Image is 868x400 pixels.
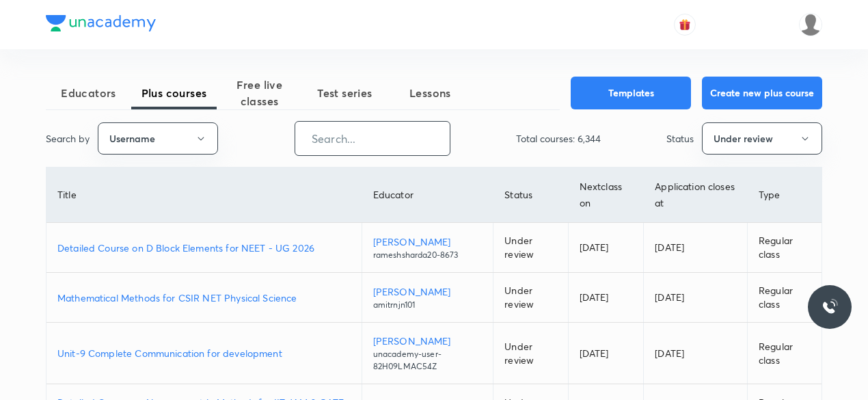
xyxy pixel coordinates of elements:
[799,13,822,36] img: Arpita
[747,223,822,273] td: Regular class
[568,223,644,273] td: [DATE]
[644,168,748,223] th: Application closes at
[568,273,644,323] td: [DATE]
[57,346,351,360] a: Unit-9 Complete Communication for development
[57,291,351,305] a: Mathematical Methods for CSIR NET Physical Science
[702,77,822,109] button: Create new plus course
[295,121,450,156] input: Search...
[373,348,483,373] p: unacademy-user-82H09LMAC54Z
[373,284,483,299] p: [PERSON_NAME]
[493,323,568,384] td: Under review
[493,168,568,223] th: Status
[46,85,131,101] span: Educators
[373,299,483,311] p: amitrnjn101
[373,249,483,261] p: rameshsharda20-8673
[217,77,302,109] span: Free live classes
[747,323,822,384] td: Regular class
[571,77,691,109] button: Templates
[702,122,822,155] button: Under review
[373,334,483,373] a: [PERSON_NAME]unacademy-user-82H09LMAC54Z
[373,334,483,348] p: [PERSON_NAME]
[568,323,644,384] td: [DATE]
[98,122,218,155] button: Username
[131,85,217,101] span: Plus courses
[388,85,473,101] span: Lessons
[568,168,644,223] th: Next class on
[302,85,388,101] span: Test series
[46,15,156,31] img: Company Logo
[362,168,493,223] th: Educator
[57,241,351,255] a: Detailed Course on D Block Elements for NEET - UG 2026
[666,131,694,146] p: Status
[644,323,748,384] td: [DATE]
[373,235,483,261] a: [PERSON_NAME]rameshsharda20-8673
[46,15,156,35] a: Company Logo
[46,168,362,223] th: Title
[679,18,691,31] img: avatar
[674,14,696,36] button: avatar
[747,273,822,323] td: Regular class
[493,273,568,323] td: Under review
[373,235,483,249] p: [PERSON_NAME]
[644,273,748,323] td: [DATE]
[747,168,822,223] th: Type
[493,223,568,273] td: Under review
[373,284,483,311] a: [PERSON_NAME]amitrnjn101
[516,131,601,146] p: Total courses: 6,344
[46,131,90,146] p: Search by
[822,299,838,315] img: ttu
[644,223,748,273] td: [DATE]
